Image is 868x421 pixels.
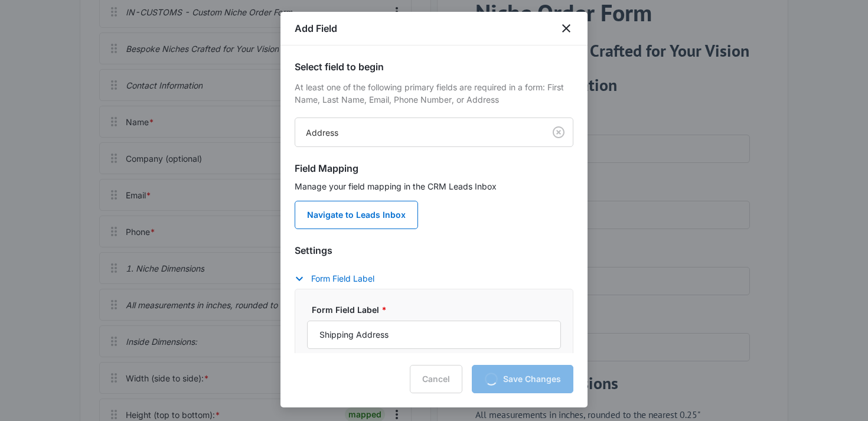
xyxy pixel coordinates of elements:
[549,123,568,142] button: Clear
[295,201,418,229] a: Navigate to Leads Inbox
[295,161,573,175] h3: Field Mapping
[295,243,573,257] h3: Settings
[295,60,573,74] h3: Select field to begin
[312,303,566,316] label: Form Field Label
[295,21,337,35] h1: Add Field
[559,21,573,35] button: close
[295,81,573,106] p: At least one of the following primary fields are required in a form: First Name, Last Name, Email...
[307,321,561,349] input: Form Field Label
[295,180,573,192] p: Manage your field mapping in the CRM Leads Inbox
[295,272,386,286] button: Form Field Label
